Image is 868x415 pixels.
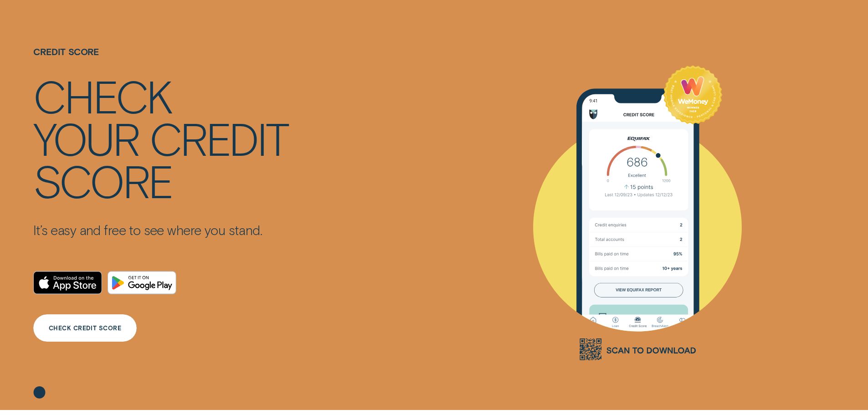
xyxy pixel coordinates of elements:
div: score [33,159,172,201]
h1: Credit Score [33,46,288,74]
div: your [33,117,139,159]
a: Android App on Google Play [108,271,176,294]
div: Check [33,74,171,117]
div: credit [149,117,288,159]
a: Download on the App Store [33,271,102,294]
h4: Check your credit score [33,74,288,201]
p: It’s easy and free to see where you stand. [33,222,288,238]
a: CHECK CREDIT SCORE [33,314,136,342]
div: CHECK CREDIT SCORE [49,326,122,331]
